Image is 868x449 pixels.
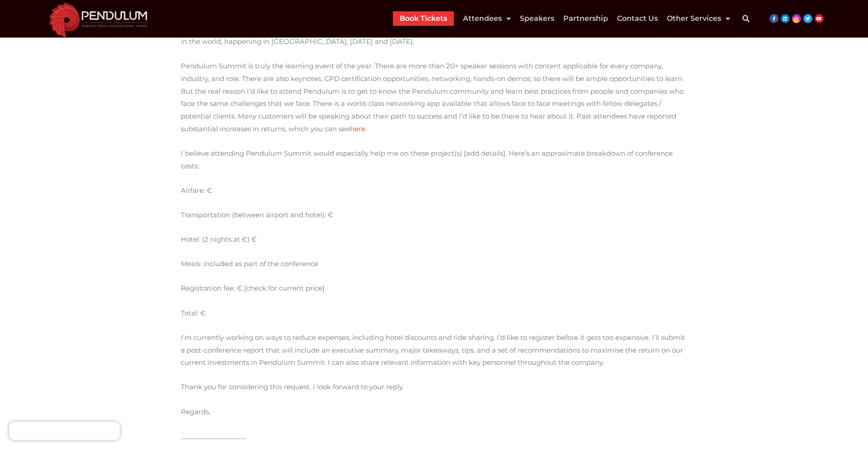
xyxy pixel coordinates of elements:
a: here [350,124,365,133]
span: Thank you for considering this request. I look forward to your reply. [181,382,404,391]
a: Contact Us [617,11,658,26]
a: Speakers [520,11,554,26]
span: I’d like to explore some solutions that would make a significant and positive impact on our compa... [181,12,682,46]
span: Airfare: € [181,186,212,195]
div: Search [737,10,755,28]
a: Book Tickets [400,11,447,26]
a: Attendees [463,11,511,26]
span: Transportation (between airport and hotel): € [181,210,333,219]
span: Pendulum Summit is truly the learning event of the year. There are more than 20+ speaker sessions... [181,62,684,133]
nav: Menu [393,11,730,26]
a: Other Services [667,11,730,26]
p: __________________ [181,430,687,443]
span: I believe attending Pendulum Summit would especially help me on these project(s) [add details]. H... [181,149,673,170]
span: I’m currently working on ways to reduce expenses, including hotel discounts and ride sharing. I’d... [181,333,685,367]
span: Total: € [181,309,206,317]
a: Partnership [563,11,608,26]
span: Registration fee: € [check for current price] [181,284,325,292]
span: Meals: included as part of the conference [181,259,318,268]
iframe: Brevo live chat [9,422,120,440]
span: Regards, [181,407,210,416]
span: Hotel: (2 nights at €) € [181,235,257,244]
